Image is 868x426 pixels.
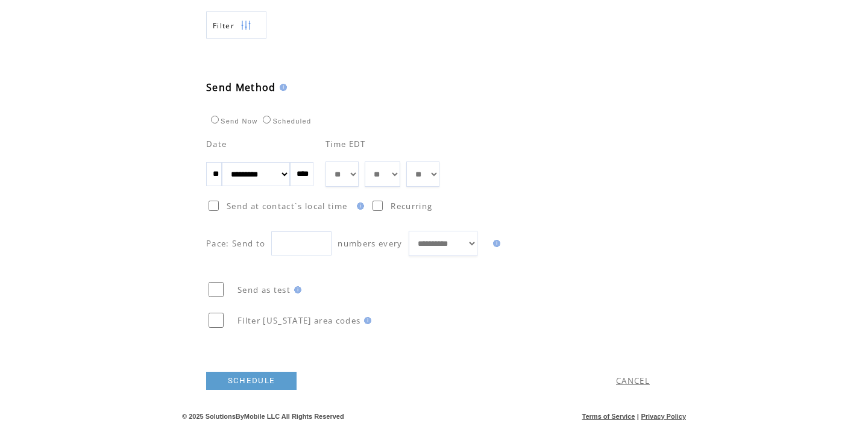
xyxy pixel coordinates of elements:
span: Time EDT [325,139,366,149]
span: Filter [US_STATE] area codes [237,315,360,326]
span: Date [206,139,227,149]
span: Recurring [391,201,432,211]
label: Scheduled [260,117,311,125]
span: Send as test [237,284,291,295]
input: Scheduled [263,116,271,124]
a: Privacy Policy [641,413,686,420]
img: help.gif [489,240,500,247]
span: Send Method [206,81,276,94]
span: | [637,413,639,420]
span: Show filters [213,20,234,31]
a: Filter [206,11,266,39]
label: Send Now [208,117,257,125]
input: Send Now [211,116,219,124]
img: filters.png [241,12,251,39]
img: help.gif [276,84,287,91]
img: help.gif [291,286,301,293]
span: Send at contact`s local time [227,201,347,211]
img: help.gif [360,317,371,324]
span: © 2025 SolutionsByMobile LLC All Rights Reserved [182,413,344,420]
img: help.gif [353,202,364,210]
a: Terms of Service [582,413,635,420]
a: SCHEDULE [206,372,297,390]
span: numbers every [338,238,402,249]
span: Pace: Send to [206,238,265,249]
a: CANCEL [616,375,650,386]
